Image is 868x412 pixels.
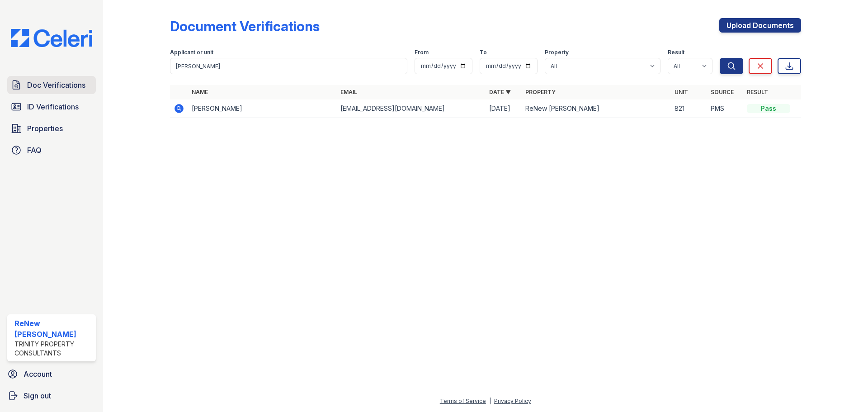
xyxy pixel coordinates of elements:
[27,101,79,112] span: ID Verifications
[7,119,96,137] a: Properties
[170,58,407,74] input: Search by name, email, or unit number
[4,29,99,47] img: CE_Logo_Blue-a8612792a0a2168367f1c8372b55b34899dd931a85d93a1a3d3e32e68fde9ad4.png
[27,145,42,156] span: FAQ
[668,49,684,56] label: Result
[489,398,491,404] div: |
[337,99,486,118] td: [EMAIL_ADDRESS][DOMAIN_NAME]
[675,89,688,95] a: Unit
[14,318,92,340] div: ReNew [PERSON_NAME]
[4,387,99,405] a: Sign out
[747,89,768,95] a: Result
[7,98,96,116] a: ID Verifications
[27,123,63,134] span: Properties
[24,369,52,379] span: Account
[719,18,801,33] a: Upload Documents
[711,89,734,95] a: Source
[188,99,337,118] td: [PERSON_NAME]
[525,89,556,95] a: Property
[747,104,790,113] div: Pass
[14,340,92,358] div: Trinity Property Consultants
[7,141,96,159] a: FAQ
[522,99,670,118] td: ReNew [PERSON_NAME]
[4,365,99,383] a: Account
[27,80,85,90] span: Doc Verifications
[170,49,213,56] label: Applicant or unit
[707,99,743,118] td: PMS
[489,89,511,95] a: Date ▼
[671,99,707,118] td: 821
[486,99,522,118] td: [DATE]
[340,89,357,95] a: Email
[24,390,51,401] span: Sign out
[494,398,531,404] a: Privacy Policy
[192,89,208,95] a: Name
[480,49,487,56] label: To
[170,18,320,34] div: Document Verifications
[7,76,96,94] a: Doc Verifications
[545,49,569,56] label: Property
[415,49,429,56] label: From
[440,398,486,404] a: Terms of Service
